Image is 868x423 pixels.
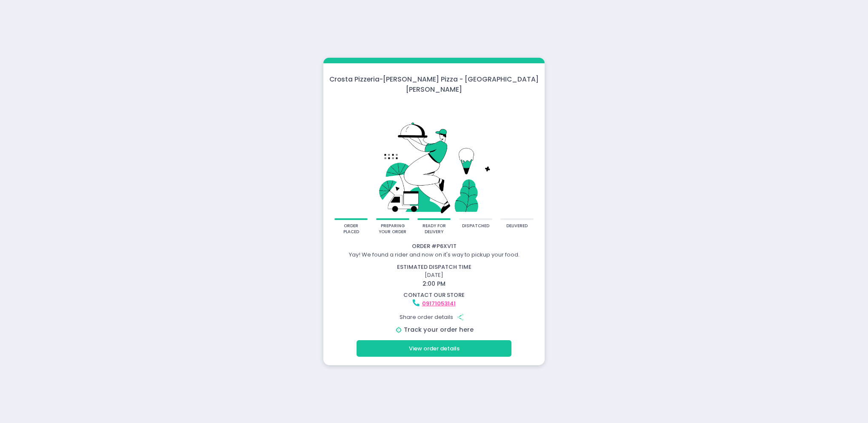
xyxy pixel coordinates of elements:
[422,299,456,307] a: 09171053141
[420,223,448,235] div: ready for delivery
[320,263,549,288] div: [DATE]
[423,279,445,288] span: 2:00 PM
[325,291,543,299] div: contact our store
[404,325,474,334] a: Track your order here
[506,223,528,229] div: delivered
[325,251,543,259] div: Yay! We found a rider and now on it's way to pickup your food.
[325,242,543,251] div: Order # P6XV1T
[325,263,543,271] div: estimated dispatch time
[357,340,511,356] button: View order details
[379,223,406,235] div: preparing your order
[325,309,543,325] div: Share order details
[462,223,489,229] div: dispatched
[334,100,534,218] img: talkie
[323,74,545,94] div: Crosta Pizzeria - [PERSON_NAME] Pizza - [GEOGRAPHIC_DATA][PERSON_NAME]
[337,223,365,235] div: order placed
